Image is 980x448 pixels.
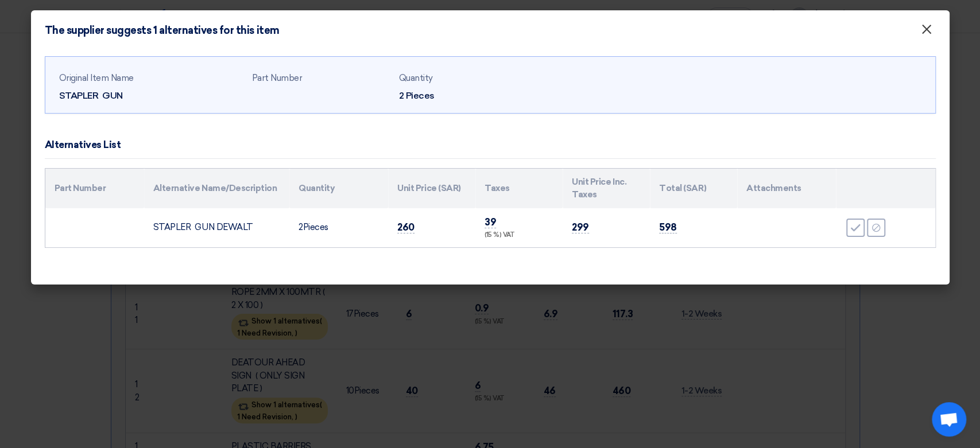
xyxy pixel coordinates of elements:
[932,402,966,437] a: Open chat
[737,169,836,208] th: Attachments
[144,208,289,247] td: STAPLER GUN DEWALT
[388,169,475,208] th: Unit Price (SAR)
[921,21,932,44] span: ×
[399,72,537,85] div: Quantity
[45,169,144,208] th: Part Number
[475,169,563,208] th: Taxes
[650,169,737,208] th: Total (SAR)
[397,221,415,233] span: 260
[59,72,243,85] div: Original Item Name
[485,216,496,228] span: 39
[299,222,303,232] span: 2
[399,89,537,103] div: 2 Pieces
[563,169,650,208] th: Unit Price Inc. Taxes
[659,221,677,233] span: 598
[289,169,388,208] th: Quantity
[485,231,553,240] div: (15 %) VAT
[572,221,589,233] span: 299
[59,89,243,103] div: STAPLER GUN
[45,138,121,153] div: Alternatives List
[252,72,390,85] div: Part Number
[289,208,388,247] td: Pieces
[912,18,942,41] button: Close
[45,24,280,37] h4: The supplier suggests 1 alternatives for this item
[144,169,289,208] th: Alternative Name/Description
